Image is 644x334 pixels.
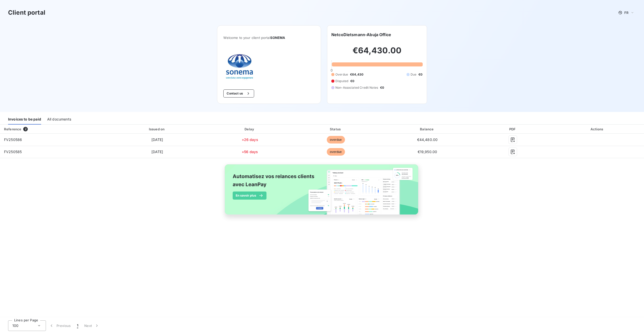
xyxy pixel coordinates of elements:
[242,150,258,154] span: +56 days
[46,320,74,331] button: Previous
[418,72,422,77] span: €0
[331,68,333,72] span: 0
[270,36,285,40] span: SONEMA
[4,127,21,131] div: Reference
[331,45,423,61] h2: €64,430.00
[151,137,163,142] span: [DATE]
[335,85,378,90] span: Non-Associated Credit Notes
[418,150,437,154] span: €19,950.00
[47,114,71,125] div: All documents
[223,89,254,98] button: Contact us
[8,114,41,125] div: Invoices to be paid
[476,127,550,132] div: PDF
[4,137,22,142] span: FV250586
[293,127,379,132] div: Status
[223,52,256,81] img: Company logo
[335,72,348,77] span: Overdue
[331,32,391,38] h6: NetcoDietsmann-Abuja Office
[220,161,424,223] img: banner
[4,150,22,154] span: FV250585
[12,323,18,328] span: 100
[223,36,315,40] span: Welcome to your client portal
[74,320,81,331] button: 1
[335,79,348,83] span: Disputed
[8,8,45,17] h3: Client portal
[624,11,628,15] span: FR
[209,127,291,132] div: Delay
[417,137,438,142] span: €44,480.00
[380,85,384,90] span: €0
[350,79,354,83] span: €0
[242,137,258,142] span: +26 days
[327,136,345,144] span: overdue
[327,148,345,156] span: overdue
[350,72,363,77] span: €64,430
[552,127,643,132] div: Actions
[108,127,207,132] div: Issued on
[77,323,78,328] span: 1
[411,72,416,77] span: Due
[81,320,102,331] button: Next
[151,150,163,154] span: [DATE]
[381,127,474,132] div: Balance
[23,127,28,131] span: 2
